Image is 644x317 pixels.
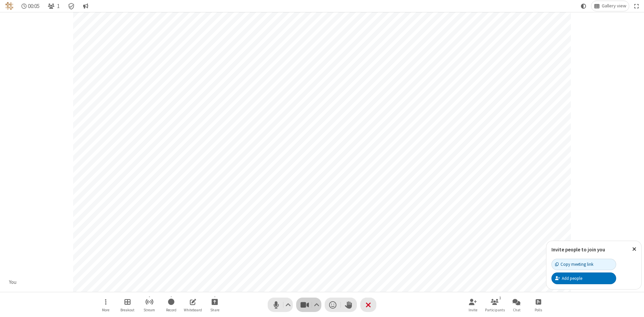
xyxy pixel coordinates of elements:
[555,261,593,267] div: Copy meeting link
[166,308,176,312] span: Record
[360,298,376,312] button: End or leave meeting
[65,1,78,11] div: Meeting details Encryption enabled
[602,3,626,9] span: Gallery view
[551,272,616,284] button: Add people
[551,259,616,270] button: Copy meeting link
[5,2,13,10] img: QA Selenium DO NOT DELETE OR CHANGE
[210,308,219,312] span: Share
[551,246,605,253] label: Invite people to join you
[117,295,138,314] button: Manage Breakout Rooms
[28,3,40,9] span: 00:05
[497,295,503,301] div: 1
[102,308,109,312] span: More
[57,3,60,9] span: 1
[45,1,62,11] button: Open participant list
[205,295,225,314] button: Start sharing
[96,295,116,314] button: Open menu
[485,308,505,312] span: Participants
[591,1,629,11] button: Change layout
[161,295,181,314] button: Start recording
[19,1,43,11] div: Timer
[325,298,341,312] button: Send a reaction
[341,298,357,312] button: Raise hand
[506,295,527,314] button: Open chat
[485,295,505,314] button: Open participant list
[578,1,589,11] button: Using system theme
[80,1,91,11] button: Conversation
[184,308,202,312] span: Whiteboard
[144,308,155,312] span: Stream
[528,295,548,314] button: Open poll
[183,295,203,314] button: Open shared whiteboard
[469,308,477,312] span: Invite
[513,308,521,312] span: Chat
[463,295,483,314] button: Invite participants (Alt+I)
[284,298,293,312] button: Audio settings
[296,298,321,312] button: Stop video (Alt+V)
[120,308,135,312] span: Breakout
[632,1,642,11] button: Fullscreen
[7,279,19,286] div: You
[535,308,542,312] span: Polls
[312,298,321,312] button: Video setting
[139,295,159,314] button: Start streaming
[268,298,293,312] button: Mute (Alt+A)
[627,241,641,257] button: Close popover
